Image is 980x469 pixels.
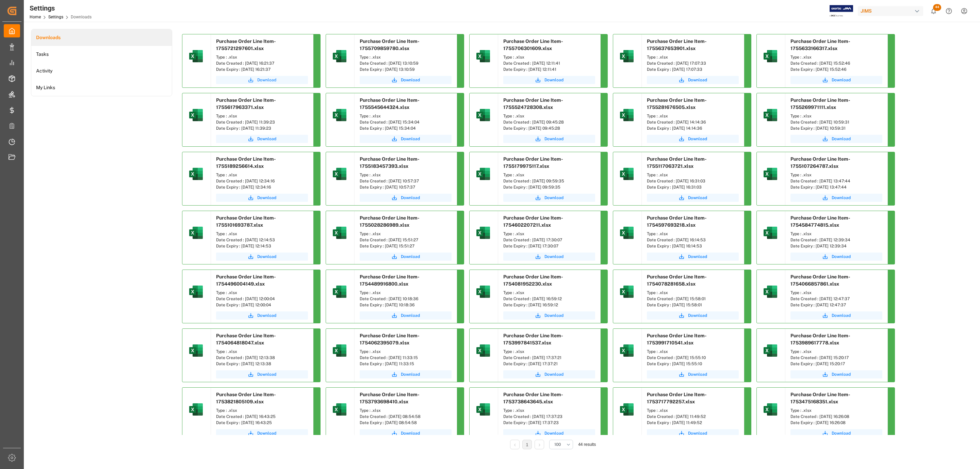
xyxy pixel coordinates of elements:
[503,333,563,345] span: Purchase Order Line Item-1753997841537.xlsx
[647,76,739,84] button: Download
[216,38,276,51] span: Purchase Order Line Item-1755721297601.xlsx
[257,195,276,201] span: Download
[619,166,635,182] img: microsoft-excel-2019--v1.png
[858,4,926,17] button: JIMS
[216,60,308,66] div: Date Created : [DATE] 16:21:37
[360,311,452,320] button: Download
[360,274,420,287] span: Purchase Order Line Item-1754489916800.xlsx
[331,225,348,241] img: microsoft-excel-2019--v1.png
[31,79,172,96] li: My Links
[619,48,635,64] img: microsoft-excel-2019--v1.png
[48,15,63,19] a: Settings
[790,370,882,378] button: Download
[647,253,739,261] button: Download
[331,284,348,300] img: microsoft-excel-2019--v1.png
[257,77,276,83] span: Download
[832,430,851,436] span: Download
[188,284,204,300] img: microsoft-excel-2019--v1.png
[619,284,635,300] img: microsoft-excel-2019--v1.png
[790,361,882,367] div: Date Expiry : [DATE] 15:20:17
[647,215,707,228] span: Purchase Order Line Item-1754597693218.xlsx
[762,107,779,123] img: microsoft-excel-2019--v1.png
[360,414,452,420] div: Date Created : [DATE] 08:54:58
[790,349,882,355] div: Type : .xlsx
[30,15,41,19] a: Home
[647,38,707,51] span: Purchase Order Line Item-1755637653901.xlsx
[647,119,739,125] div: Date Created : [DATE] 14:14:36
[762,284,779,300] img: microsoft-excel-2019--v1.png
[790,429,882,437] a: Download
[790,243,882,249] div: Date Expiry : [DATE] 12:39:34
[31,46,172,63] a: Tasks
[647,302,739,308] div: Date Expiry : [DATE] 15:58:01
[503,296,595,302] div: Date Created : [DATE] 16:59:12
[832,312,851,319] span: Download
[503,274,563,287] span: Purchase Order Line Item-1754081952230.xlsx
[503,97,563,110] span: Purchase Order Line Item-1755524728308.xlsx
[647,135,739,143] button: Download
[526,442,528,447] a: 1
[401,312,420,319] span: Download
[360,333,420,345] span: Purchase Order Line Item-1754062395079.xlsx
[647,361,739,367] div: Date Expiry : [DATE] 15:55:10
[832,136,851,142] span: Download
[647,243,739,249] div: Date Expiry : [DATE] 16:14:53
[647,194,739,202] button: Download
[216,237,308,243] div: Date Created : [DATE] 12:14:53
[216,361,308,367] div: Date Expiry : [DATE] 12:13:38
[257,312,276,319] span: Download
[688,430,707,436] span: Download
[544,136,563,142] span: Download
[647,290,739,296] div: Type : .xlsx
[31,29,172,46] li: Downloads
[360,113,452,119] div: Type : .xlsx
[257,254,276,260] span: Download
[216,156,276,169] span: Purchase Order Line Item-1755189256614.xlsx
[544,195,563,201] span: Download
[360,349,452,355] div: Type : .xlsx
[360,194,452,202] button: Download
[503,194,595,202] a: Download
[647,349,739,355] div: Type : .xlsx
[503,135,595,143] a: Download
[216,97,276,110] span: Purchase Order Line Item-1755617963371.xlsx
[503,215,563,228] span: Purchase Order Line Item-1754602207211.xlsx
[762,401,779,418] img: microsoft-excel-2019--v1.png
[216,119,308,125] div: Date Created : [DATE] 11:39:23
[544,312,563,319] span: Download
[360,54,452,60] div: Type : .xlsx
[647,311,739,320] a: Download
[503,392,563,404] span: Purchase Order Line Item-1753738643645.xlsx
[790,311,882,320] a: Download
[216,253,308,261] a: Download
[503,311,595,320] a: Download
[360,290,452,296] div: Type : .xlsx
[216,172,308,178] div: Type : .xlsx
[790,231,882,237] div: Type : .xlsx
[790,194,882,202] button: Download
[503,429,595,437] a: Download
[790,125,882,131] div: Date Expiry : [DATE] 10:59:31
[647,178,739,184] div: Date Created : [DATE] 16:31:03
[503,184,595,190] div: Date Expiry : [DATE] 09:59:35
[688,195,707,201] span: Download
[647,407,739,414] div: Type : .xlsx
[790,38,850,51] span: Purchase Order Line Item-1755633166317.xlsx
[790,54,882,60] div: Type : .xlsx
[360,429,452,437] a: Download
[188,225,204,241] img: microsoft-excel-2019--v1.png
[790,66,882,72] div: Date Expiry : [DATE] 15:52:46
[216,76,308,84] a: Download
[832,195,851,201] span: Download
[216,215,276,228] span: Purchase Order Line Item-1755101693787.xlsx
[790,215,850,228] span: Purchase Order Line Item-1754584774815.xlsx
[503,113,595,119] div: Type : .xlsx
[503,349,595,355] div: Type : .xlsx
[401,430,420,436] span: Download
[503,420,595,426] div: Date Expiry : [DATE] 17:37:23
[475,48,491,64] img: microsoft-excel-2019--v1.png
[216,184,308,190] div: Date Expiry : [DATE] 12:34:16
